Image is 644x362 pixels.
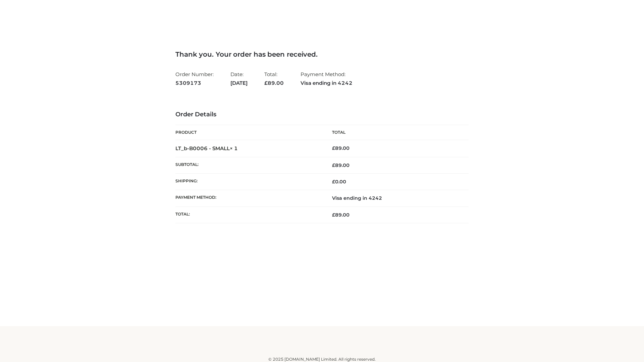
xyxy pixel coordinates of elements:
th: Product [175,125,322,140]
li: Payment Method: [301,68,353,89]
th: Subtotal: [175,157,322,173]
th: Payment method: [175,190,322,206]
span: £ [332,162,335,168]
bdi: 0.00 [332,179,346,185]
strong: Visa ending in 4242 [301,79,353,87]
span: £ [332,145,335,151]
bdi: 89.00 [332,145,350,151]
li: Order Number: [175,68,214,89]
span: 89.00 [332,212,350,218]
h3: Order Details [175,111,469,118]
th: Total: [175,206,322,223]
span: £ [264,80,268,86]
strong: × 1 [230,145,238,152]
span: 89.00 [264,80,284,86]
li: Date: [230,68,248,89]
td: Visa ending in 4242 [322,190,469,206]
h3: Thank you. Your order has been received. [175,50,469,58]
th: Total [322,125,469,140]
span: £ [332,179,335,185]
strong: 5309173 [175,79,214,87]
strong: [DATE] [230,79,248,87]
th: Shipping: [175,174,322,190]
li: Total: [264,68,284,89]
span: £ [332,212,335,218]
strong: LT_b-B0006 - SMALL [175,145,238,152]
span: 89.00 [332,162,350,168]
